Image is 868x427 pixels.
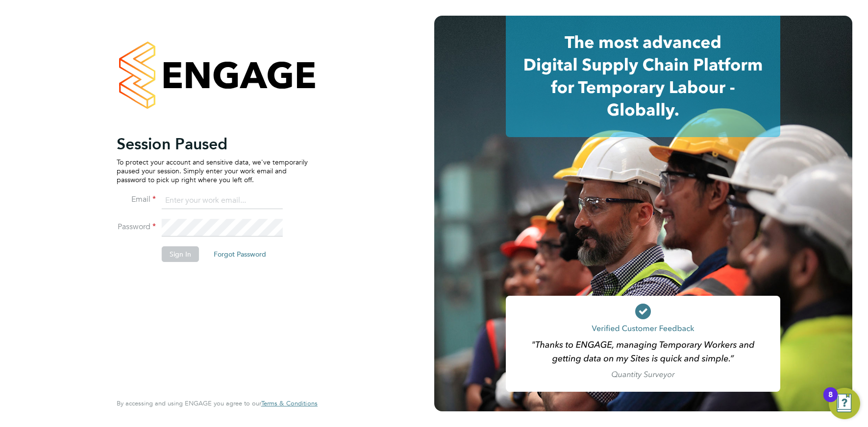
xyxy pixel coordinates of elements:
[829,388,860,419] button: Open Resource Center, 8 new notifications
[162,192,283,210] input: Enter your work email...
[261,400,318,407] a: Terms & Conditions
[117,158,308,185] p: To protect your account and sensitive data, we've temporarily paused your session. Simply enter y...
[206,246,274,262] button: Forgot Password
[828,395,833,407] div: 8
[261,399,318,407] span: Terms & Conditions
[117,134,308,154] h2: Session Paused
[117,222,156,232] label: Password
[162,246,199,262] button: Sign In
[117,194,156,205] label: Email
[117,399,318,407] span: By accessing and using ENGAGE you agree to our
